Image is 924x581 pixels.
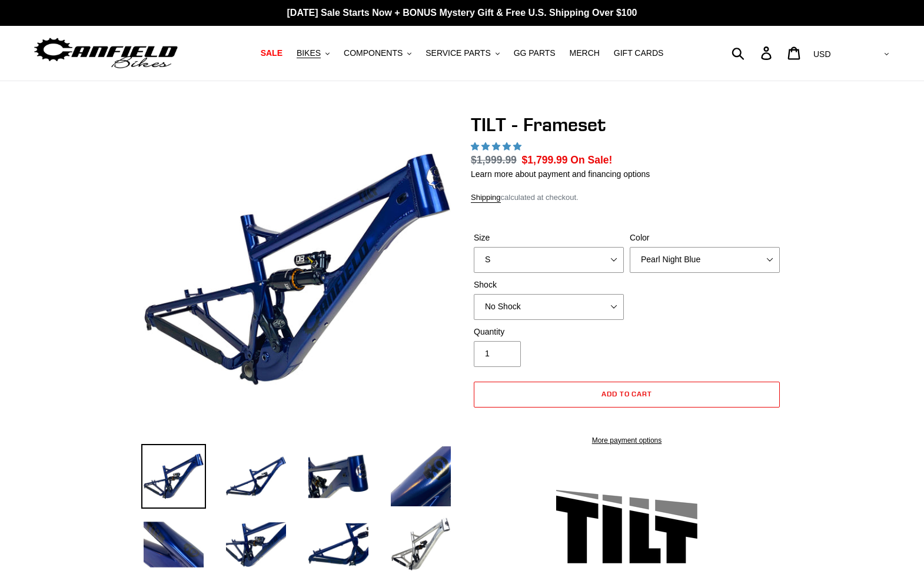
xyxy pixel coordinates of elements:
span: SERVICE PARTS [426,48,490,58]
label: Color [630,232,780,244]
a: Learn more about payment and financing options [471,169,650,179]
a: Shipping [471,193,501,203]
span: On Sale! [570,152,612,168]
span: 5.00 stars [471,142,524,151]
img: Load image into Gallery viewer, TILT - Frameset [306,512,371,577]
a: SALE [255,45,288,61]
span: MERCH [570,48,600,58]
button: Add to cart [474,382,780,408]
span: SALE [261,48,282,58]
s: $1,999.99 [471,154,517,166]
img: Load image into Gallery viewer, TILT - Frameset [306,444,371,509]
span: GG PARTS [514,48,556,58]
span: BIKES [297,48,321,58]
span: GIFT CARDS [614,48,664,58]
span: $1,799.99 [522,154,568,166]
span: COMPONENTS [344,48,403,58]
button: SERVICE PARTS [420,45,505,61]
label: Quantity [474,326,624,338]
a: MERCH [564,45,606,61]
div: calculated at checkout. [471,192,783,203]
h1: TILT - Frameset [471,113,783,136]
img: Canfield Bikes [32,35,180,72]
img: Load image into Gallery viewer, TILT - Frameset [388,512,453,577]
a: More payment options [474,435,780,446]
img: Load image into Gallery viewer, TILT - Frameset [388,444,453,509]
button: BIKES [291,45,335,61]
button: COMPONENTS [338,45,417,61]
label: Size [474,232,624,244]
img: Load image into Gallery viewer, TILT - Frameset [141,444,206,509]
input: Search [738,40,768,66]
img: Load image into Gallery viewer, TILT - Frameset [141,512,206,577]
img: Load image into Gallery viewer, TILT - Frameset [224,512,288,577]
a: GG PARTS [508,45,561,61]
span: Add to cart [601,389,653,398]
label: Shock [474,279,624,291]
a: GIFT CARDS [608,45,670,61]
img: Load image into Gallery viewer, TILT - Frameset [224,444,288,509]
